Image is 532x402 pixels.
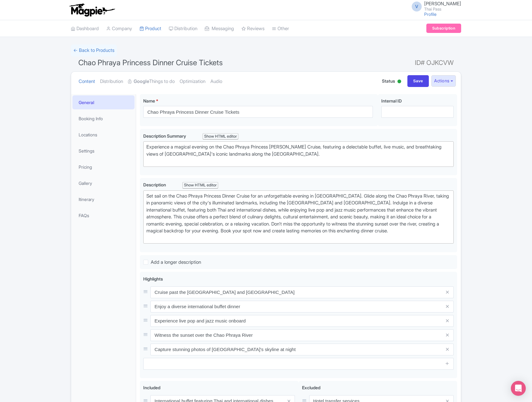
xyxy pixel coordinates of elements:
a: Itinerary [72,192,135,206]
div: Open Intercom Messenger [511,381,526,396]
small: Thai Pass [424,7,461,11]
span: Description Summary [143,133,187,139]
span: Included [143,385,160,390]
span: ID# OJKCVW [415,57,454,69]
a: Profile [424,11,437,17]
a: V [PERSON_NAME] Thai Pass [408,1,461,11]
a: FAQs [72,208,135,222]
a: Optimization [180,72,205,91]
a: Locations [72,128,135,142]
div: Active [396,77,402,87]
a: Subscription [426,24,461,33]
span: Internal ID [381,98,402,103]
a: Company [106,20,132,37]
div: Show HTML editor [182,182,218,189]
span: Highlights [143,276,163,281]
a: Audio [210,72,222,91]
input: Save [407,75,429,87]
img: logo-ab69f6fb50320c5b225c76a69d11143b.png [68,3,116,17]
span: [PERSON_NAME] [424,1,461,7]
a: Settings [72,144,135,158]
span: Name [143,98,155,103]
a: Other [272,20,289,37]
div: Experience a magical evening on the Chao Phraya Princess [PERSON_NAME] Cruise, featuring a delect... [146,144,451,165]
span: Status [382,78,395,84]
a: Content [79,72,95,91]
a: ← Back to Products [71,44,117,57]
div: Show HTML editor [203,133,238,140]
a: Distribution [100,72,123,91]
a: Distribution [169,20,197,37]
button: Actions [431,75,456,87]
a: Product [140,20,161,37]
a: GoogleThings to do [128,72,175,91]
a: Pricing [72,160,135,174]
a: Booking Info [72,112,135,126]
span: V [412,2,422,11]
span: Description [143,182,167,187]
a: Gallery [72,176,135,190]
a: Dashboard [71,20,99,37]
span: Excluded [302,385,320,390]
strong: Google [134,78,149,85]
a: Reviews [241,20,264,37]
div: Set sail on the Chao Phraya Princess Dinner Cruise for an unforgettable evening in [GEOGRAPHIC_DA... [146,193,451,242]
a: Messaging [205,20,234,37]
span: Add a longer description [151,259,201,265]
span: Chao Phraya Princess Dinner Cruise Tickets [78,58,223,67]
a: General [72,95,135,109]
